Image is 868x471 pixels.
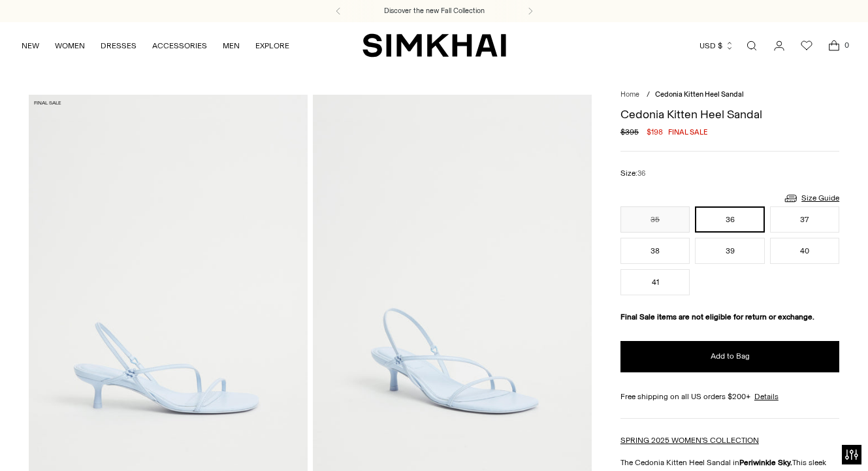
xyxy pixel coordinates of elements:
a: ACCESSORIES [152,31,207,60]
button: 38 [620,238,690,264]
button: USD $ [699,31,734,60]
span: 36 [637,169,645,178]
a: Discover the new Fall Collection [384,6,485,16]
button: 37 [770,206,839,233]
a: Open search modal [739,33,765,59]
a: NEW [22,31,39,60]
div: / [647,89,650,101]
button: Add to Bag [620,341,839,372]
button: 41 [620,269,690,295]
button: 39 [695,238,764,264]
span: $198 [647,126,663,138]
nav: breadcrumbs [620,89,839,101]
button: 35 [620,206,690,233]
label: Size: [620,167,645,180]
a: Size Guide [783,190,839,206]
h1: Cedonia Kitten Heel Sandal [620,108,839,120]
a: DRESSES [101,31,137,60]
span: Cedonia Kitten Heel Sandal [655,90,744,99]
div: Free shipping on all US orders $200+ [620,391,839,402]
a: SIMKHAI [362,33,506,58]
s: $395 [620,126,639,138]
a: SPRING 2025 WOMEN'S COLLECTION [620,436,759,445]
a: MEN [223,31,240,60]
strong: Final Sale items are not eligible for return or exchange. [620,312,814,321]
a: Wishlist [794,33,820,59]
a: WOMEN [55,31,85,60]
a: Open cart modal [821,33,847,59]
strong: Periwinkle Sky. [739,458,792,467]
button: 40 [770,238,839,264]
a: Go to the account page [766,33,792,59]
a: Details [754,391,779,402]
a: EXPLORE [255,31,289,60]
button: 36 [695,206,764,233]
span: 0 [841,39,852,51]
span: Add to Bag [711,351,750,362]
a: Home [620,90,639,99]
